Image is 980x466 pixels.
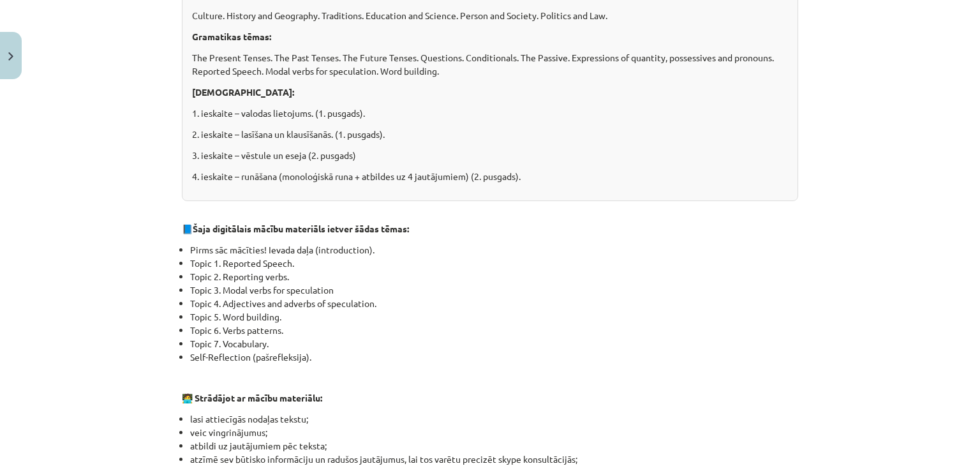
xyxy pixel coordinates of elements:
[190,257,798,270] li: Topic 1. Reported Speech.
[190,453,798,466] li: atzīmē sev būtisko informāciju un radušos jautājumus, lai tos varētu precizēt skype konsultācijās;
[190,270,798,283] li: Topic 2. Reporting verbs.
[192,86,294,98] strong: [DEMOGRAPHIC_DATA]:
[193,223,409,234] strong: Šaja digitālais mācību materiāls ietver šādas tēmas:
[190,412,798,426] li: lasi attiecīgās nodaļas tekstu;
[192,31,271,42] strong: Gramatikas tēmas:
[182,222,798,236] p: 📘
[192,51,788,78] p: The Present Tenses. The Past Tenses. The Future Tenses. Questions. Conditionals. The Passive. Exp...
[8,52,13,61] img: icon-close-lesson-0947bae3869378f0d4975bcd49f059093ad1ed9edebbc8119c70593378902aed.svg
[190,283,798,297] li: Topic 3. Modal verbs for speculation
[190,243,798,257] li: Pirms sāc mācīties! Ievada daļa (introduction).
[192,170,788,183] p: 4. ieskaite – runāšana (monoloģiskā runa + atbildes uz 4 jautājumiem) (2. pusgads).
[192,149,788,162] p: 3. ieskaite – vēstule un eseja (2. pusgads)
[190,324,798,337] li: Topic 6. Verbs patterns.
[190,310,798,324] li: Topic 5. Word building.
[190,337,798,350] li: Topic 7. Vocabulary.
[190,297,798,310] li: Topic 4. Adjectives and adverbs of speculation.
[192,9,788,22] p: Culture. History and Geography. Traditions. Education and Science. Person and Society. Politics a...
[190,426,798,439] li: veic vingrinājumus;
[190,439,798,453] li: atbildi uz jautājumiem pēc teksta;
[192,107,788,120] p: 1. ieskaite – valodas lietojums. (1. pusgads).
[182,392,322,403] strong: 🧑‍💻 Strādājot ar mācību materiālu:
[190,350,798,364] li: Self-Reflection (pašrefleksija).
[192,128,788,141] p: 2. ieskaite – lasīšana un klausīšanās. (1. pusgads).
